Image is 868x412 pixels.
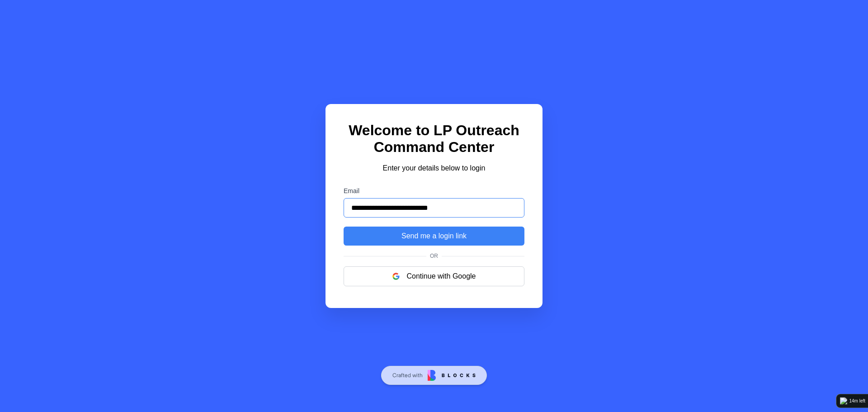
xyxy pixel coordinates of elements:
[428,370,476,381] img: Blocks
[381,366,487,385] a: Crafted with
[344,227,524,246] button: Send me a login link
[840,398,847,405] img: logo
[392,372,423,379] span: Crafted with
[344,187,524,194] label: Email
[344,163,524,174] p: Enter your details below to login
[426,253,442,259] span: Or
[849,398,865,405] div: 14m left
[344,266,524,286] button: Continue with Google
[344,122,524,156] h1: Welcome to LP Outreach Command Center
[392,273,400,280] img: google logo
